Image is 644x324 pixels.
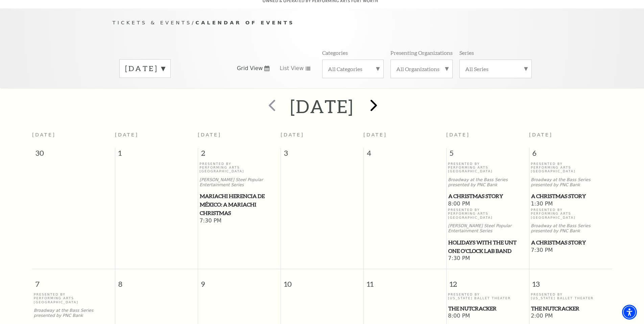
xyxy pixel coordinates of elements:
button: prev [259,94,284,118]
span: List View [280,65,304,72]
p: Presented By [US_STATE] Ballet Theater [531,293,610,300]
label: [DATE] [125,63,165,74]
div: Accessibility Menu [622,305,637,320]
p: [PERSON_NAME] Steel Popular Entertainment Series [448,223,527,234]
span: 12 [447,269,529,293]
span: 2:00 PM [531,312,610,320]
span: [DATE] [363,132,387,137]
span: 3 [281,148,363,161]
span: 2 [198,148,281,161]
span: 7 [32,269,115,293]
span: 13 [529,269,612,293]
p: / [113,19,532,27]
p: Presenting Organizations [390,49,453,56]
span: 10 [281,269,363,293]
a: A Christmas Story [531,192,610,200]
span: [DATE] [446,132,470,137]
span: [DATE] [32,132,56,137]
p: Broadway at the Bass Series presented by PNC Bank [531,177,610,188]
span: 8:00 PM [448,200,527,208]
p: Presented By [US_STATE] Ballet Theater [448,293,527,300]
span: A Christmas Story [448,192,527,200]
span: 7:30 PM [531,247,610,254]
button: next [360,94,385,118]
a: Mariachi Herencia de México: A Mariachi Christmas [199,192,279,217]
a: Holidays with the UNT One O'Clock Lab Band [448,238,527,255]
p: [PERSON_NAME] Steel Popular Entertainment Series [199,177,279,188]
span: 8 [115,269,198,293]
span: 4 [364,148,446,161]
p: Categories [322,49,348,56]
a: The Nutcracker [531,304,610,313]
p: Presented By Performing Arts [GEOGRAPHIC_DATA] [199,162,279,173]
label: All Categories [328,65,378,72]
p: Presented By Performing Arts [GEOGRAPHIC_DATA] [531,208,610,219]
span: Tickets & Events [113,20,192,25]
span: A Christmas Story [531,192,610,200]
p: Series [459,49,474,56]
span: 6 [529,148,612,161]
p: Presented By Performing Arts [GEOGRAPHIC_DATA] [531,162,610,173]
a: A Christmas Story [531,238,610,247]
span: 7:30 PM [199,217,279,225]
span: 5 [447,148,529,161]
p: Broadway at the Bass Series presented by PNC Bank [531,223,610,234]
p: Broadway at the Bass Series presented by PNC Bank [448,177,527,188]
span: 1:30 PM [531,200,610,208]
span: Calendar of Events [195,20,294,25]
span: 9 [198,269,281,293]
span: [DATE] [529,132,553,137]
p: Presented By Performing Arts [GEOGRAPHIC_DATA] [448,208,527,219]
span: The Nutcracker [448,304,527,313]
span: The Nutcracker [531,304,610,313]
span: Mariachi Herencia de México: A Mariachi Christmas [200,192,279,217]
span: 7:30 PM [448,255,527,262]
span: 1 [115,148,198,161]
span: 11 [364,269,446,293]
span: [DATE] [198,132,221,137]
p: Broadway at the Bass Series presented by PNC Bank [34,308,113,318]
h2: [DATE] [290,95,354,117]
span: Grid View [237,65,263,72]
label: All Series [465,65,526,72]
p: Presented By Performing Arts [GEOGRAPHIC_DATA] [34,293,113,304]
span: [DATE] [281,132,304,137]
a: The Nutcracker [448,304,527,313]
p: Presented By Performing Arts [GEOGRAPHIC_DATA] [448,162,527,173]
span: 30 [32,148,115,161]
span: Holidays with the UNT One O'Clock Lab Band [448,238,527,255]
label: All Organizations [396,65,447,72]
span: [DATE] [115,132,139,137]
a: A Christmas Story [448,192,527,200]
span: 8:00 PM [448,312,527,320]
span: A Christmas Story [531,238,610,247]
